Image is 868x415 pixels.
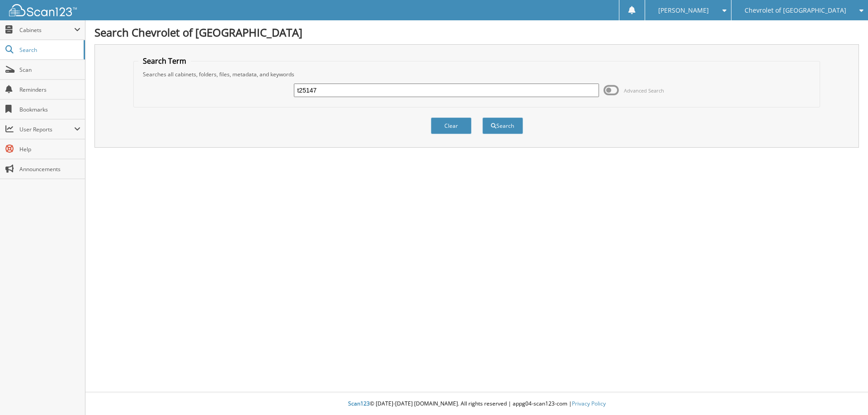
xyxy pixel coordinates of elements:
[138,56,191,66] legend: Search Term
[19,165,80,173] span: Announcements
[94,25,859,40] h1: Search Chevrolet of [GEOGRAPHIC_DATA]
[19,86,80,93] span: Reminders
[348,400,370,407] span: Scan123
[19,26,74,34] span: Cabinets
[138,70,816,78] div: Searches all cabinets, folders, files, metadata, and keywords
[431,117,472,134] button: Clear
[745,8,846,13] span: Chevrolet of [GEOGRAPHIC_DATA]
[658,8,709,13] span: [PERSON_NAME]
[572,400,606,407] a: Privacy Policy
[19,46,79,54] span: Search
[9,4,77,16] img: scan123-logo-white.svg
[19,66,80,74] span: Scan
[19,126,74,133] span: User Reports
[624,87,664,94] span: Advanced Search
[482,117,523,134] button: Search
[19,145,80,153] span: Help
[823,372,868,415] iframe: Chat Widget
[19,106,80,113] span: Bookmarks
[85,393,868,415] div: © [DATE]-[DATE] [DOMAIN_NAME]. All rights reserved | appg04-scan123-com |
